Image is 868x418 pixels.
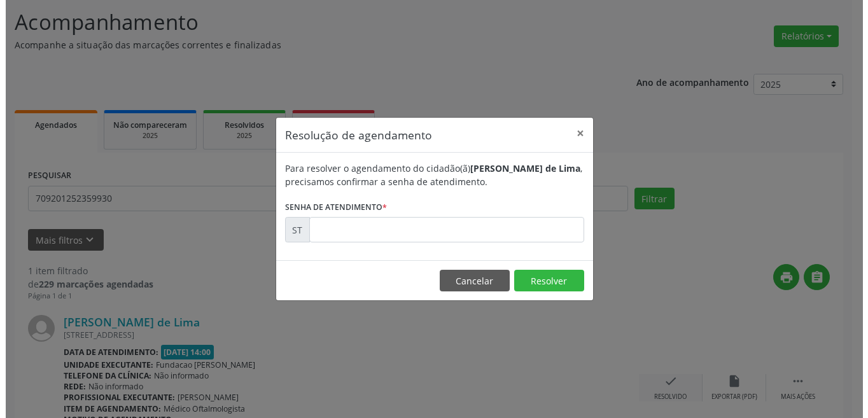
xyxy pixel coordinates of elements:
button: Close [562,118,587,149]
button: Resolver [508,270,578,291]
div: ST [279,217,304,242]
h5: Resolução de agendamento [279,127,426,143]
button: Cancelar [434,270,504,291]
b: [PERSON_NAME] de Lima [465,162,575,174]
div: Para resolver o agendamento do cidadão(ã) , precisamos confirmar a senha de atendimento. [279,162,578,188]
label: Senha de atendimento [279,197,381,217]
